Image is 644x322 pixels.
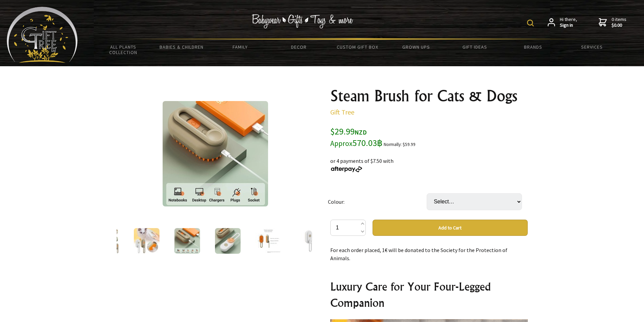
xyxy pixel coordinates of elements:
a: Grown Ups [387,40,445,54]
a: Services [563,40,621,54]
span: Hi there, [560,17,577,28]
small: Approx [330,139,353,148]
img: Steam Brush for Cats & Dogs [134,228,159,254]
td: Colour: [328,184,427,220]
div: or 4 payments of $7.50 with [330,149,528,173]
h1: Steam Brush for Cats & Dogs [330,88,528,104]
img: Babyware - Gifts - Toys and more... [7,7,78,63]
img: product search [527,20,534,26]
a: Custom Gift Box [328,40,387,54]
img: Afterpay [330,166,363,172]
img: Steam Brush for Cats & Dogs [215,228,240,254]
a: Babies & Children [152,40,211,54]
img: Steam Brush for Cats & Dogs [255,228,281,254]
p: For each order placed, 1€ will be donated to the Society for the Protection of Animals. [330,246,528,262]
a: Family [211,40,269,54]
img: Steam Brush for Cats & Dogs [174,228,200,254]
a: Gift Tree [330,108,354,116]
small: Normally: $59.99 [384,142,415,147]
strong: Sign in [560,22,577,28]
a: Hi there,Sign in [548,17,577,28]
span: $29.99 570.03฿ [330,126,383,148]
span: NZD [355,128,367,136]
a: 0 items$0.00 [599,17,626,28]
button: Add to Cart [373,220,528,236]
img: Steam Brush for Cats & Dogs [93,228,119,254]
span: 0 items [612,16,626,28]
a: Decor [269,40,328,54]
a: Gift Ideas [445,40,504,54]
img: Babywear - Gifts - Toys & more [252,14,353,28]
img: Steam Brush for Cats & Dogs [296,228,321,254]
h2: Luxury Care for Your Four-Legged Companion [330,278,528,311]
a: All Plants Collection [94,40,152,59]
img: Steam Brush for Cats & Dogs [163,101,268,206]
strong: $0.00 [612,22,626,28]
a: Brands [504,40,563,54]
